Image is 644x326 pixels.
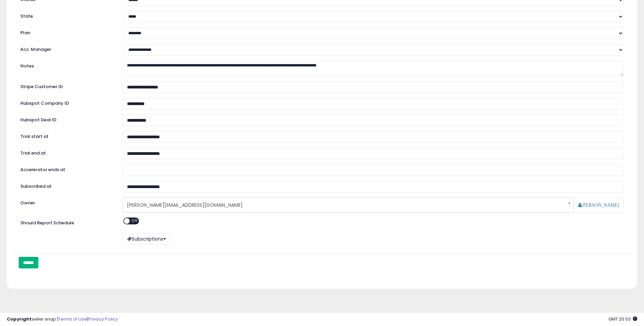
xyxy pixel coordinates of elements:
label: State [15,11,117,20]
span: OFF [130,218,141,224]
label: Plan [15,27,117,36]
label: Hubspot Deal ID [15,115,117,123]
label: Owner [20,200,35,206]
span: [PERSON_NAME][EMAIL_ADDRESS][DOMAIN_NAME] [127,199,561,211]
label: Hubspot Company ID [15,98,117,107]
button: Subscriptions [123,233,170,245]
label: Acc. Manager [15,44,117,53]
label: Subscribed at [15,181,117,190]
label: Should Report Schedule [20,220,74,226]
label: Trial end at [15,148,117,157]
a: Privacy Policy [88,316,118,322]
span: 2025-10-13 20:03 GMT [608,316,637,322]
a: Terms of Use [58,316,87,322]
label: Trial start at [15,131,117,140]
a: [PERSON_NAME] [578,203,619,207]
label: Stripe Customer ID [15,81,117,90]
label: Accelerator ends at [15,164,117,173]
strong: Copyright [7,316,32,322]
div: seller snap | | [7,316,118,323]
label: Notes [15,61,117,69]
